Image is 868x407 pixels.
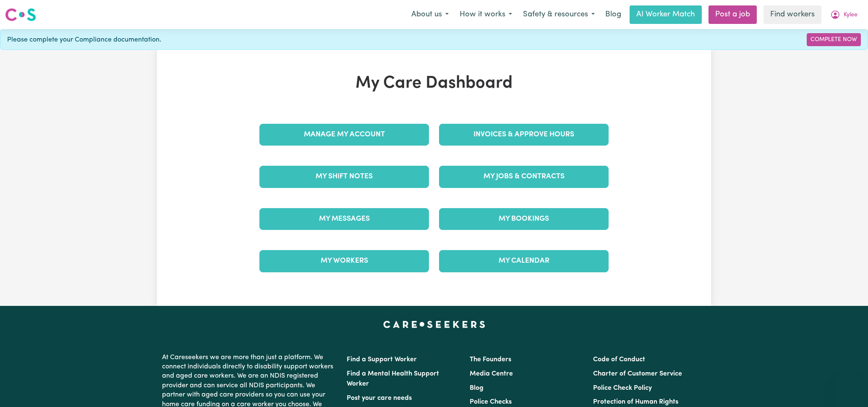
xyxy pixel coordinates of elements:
[383,321,485,328] a: Careseekers home page
[439,124,609,146] a: Invoices & Approve Hours
[406,6,454,23] button: About us
[709,5,757,24] a: Post a job
[254,73,614,94] h1: My Care Dashboard
[347,356,417,363] a: Find a Support Worker
[259,208,429,230] a: My Messages
[259,124,429,146] a: Manage My Account
[593,385,652,391] a: Police Check Policy
[259,250,429,272] a: My Workers
[259,166,429,188] a: My Shift Notes
[7,35,161,45] span: Please complete your Compliance documentation.
[593,399,678,405] a: Protection of Human Rights
[825,6,863,23] button: My Account
[439,208,609,230] a: My Bookings
[834,373,861,400] iframe: Button to launch messaging window, conversation in progress
[439,250,609,272] a: My Calendar
[630,5,702,24] a: AI Worker Match
[763,5,821,24] a: Find workers
[470,370,513,377] a: Media Centre
[5,7,36,22] img: Careseekers logo
[439,166,609,188] a: My Jobs & Contracts
[470,385,484,391] a: Blog
[470,399,512,405] a: Police Checks
[470,356,511,363] a: The Founders
[518,6,600,23] button: Safety & resources
[347,395,412,402] a: Post your care needs
[600,5,626,24] a: Blog
[593,370,682,377] a: Charter of Customer Service
[5,5,36,24] a: Careseekers logo
[807,33,861,46] a: Complete Now
[844,10,858,20] span: Kylee
[593,356,645,363] a: Code of Conduct
[347,370,439,387] a: Find a Mental Health Support Worker
[454,6,518,23] button: How it works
